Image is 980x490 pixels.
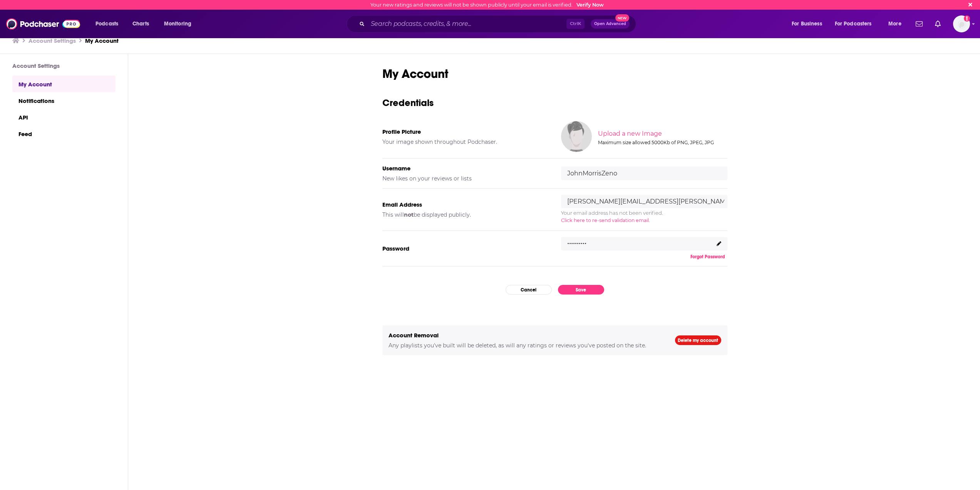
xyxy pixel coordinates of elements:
[382,66,727,81] h1: My Account
[382,175,549,182] h5: New likes on your reviews or lists
[382,165,549,172] h5: Username
[913,17,926,30] a: Show notifications dropdown
[561,195,727,208] input: email
[389,332,663,339] h5: Account Removal
[85,37,119,44] a: My Account
[6,17,80,31] img: Podchaser - Follow, Share and Rate Podcasts
[404,211,414,218] b: not
[127,18,154,30] a: Charts
[591,19,630,29] button: Open AdvancedNew
[382,138,549,145] h5: Your image shown throughout Podchaser.
[382,201,549,208] h5: Email Address
[354,15,643,33] div: Search podcasts, credits, & more...
[830,18,883,30] button: open menu
[382,97,727,109] h3: Credentials
[12,76,116,92] a: My Account
[12,92,116,109] a: Notifications
[90,18,128,30] button: open menu
[95,19,118,29] span: Podcasts
[370,2,604,8] div: Your new ratings and reviews will not be shown publicly until your email is verified.
[883,18,911,30] button: open menu
[953,15,970,32] span: Logged in as JohnMorrisZeno
[382,245,549,252] h5: Password
[792,19,822,29] span: For Business
[675,335,721,345] a: Delete my account
[835,19,872,29] span: For Podcasters
[561,167,727,180] input: username
[561,217,649,223] span: Click here to re-send validation email
[382,211,549,218] h5: This will be displayed publicly.
[964,15,970,22] svg: Email not verified
[888,19,901,29] span: More
[28,37,76,44] a: Account Settings
[389,342,663,349] h5: Any playlists you've built will be deleted, as will any ratings or reviews you've posted on the s...
[159,18,201,30] button: open menu
[953,15,970,32] button: Show profile menu
[12,62,116,69] h3: Account Settings
[566,19,585,29] span: Ctrl K
[558,285,604,295] button: Save
[576,2,604,8] a: Verify Now
[368,18,566,30] input: Search podcasts, credits, & more...
[506,285,552,295] button: Cancel
[567,235,586,246] p: ..........
[12,125,116,142] a: Feed
[132,19,149,29] span: Charts
[164,19,191,29] span: Monitoring
[688,254,727,260] button: Forgot Password
[382,128,549,135] h5: Profile Picture
[598,140,726,145] div: Maximum size allowed 5000Kb of PNG, JPEG, JPG
[615,14,629,22] span: New
[594,22,626,26] span: Open Advanced
[953,15,970,32] img: User Profile
[561,121,592,152] img: Your profile image
[932,17,944,30] a: Show notifications dropdown
[12,109,116,125] a: API
[561,209,727,224] div: Your email address has not been verified. .
[786,18,832,30] button: open menu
